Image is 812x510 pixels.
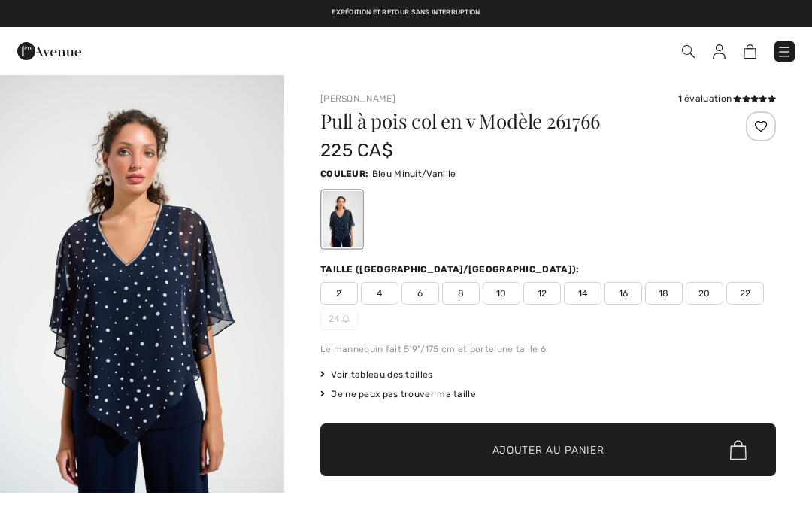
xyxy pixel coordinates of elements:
[320,111,700,131] h1: Pull à pois col en v Modèle 261766
[682,45,695,58] img: Recherche
[678,92,776,105] div: 1 évaluation
[604,282,642,305] span: 16
[320,282,358,305] span: 2
[686,282,723,305] span: 20
[320,387,776,401] div: Je ne peux pas trouver ma taille
[401,282,439,305] span: 6
[645,282,683,305] span: 18
[320,423,776,476] button: Ajouter au panier
[320,140,393,161] span: 225 CA$
[320,368,433,381] span: Voir tableau des tailles
[777,44,792,59] img: Menu
[323,191,362,247] div: Bleu Minuit/Vanille
[17,43,81,57] a: 1ère Avenue
[320,168,368,179] span: Couleur:
[320,263,583,276] div: Taille ([GEOGRAPHIC_DATA]/[GEOGRAPHIC_DATA]):
[564,282,601,305] span: 14
[730,440,747,460] img: Bag.svg
[320,93,395,104] a: [PERSON_NAME]
[361,282,398,305] span: 4
[17,36,81,66] img: 1ère Avenue
[442,282,480,305] span: 8
[744,44,756,59] img: Panier d'achat
[320,342,776,356] div: Le mannequin fait 5'9"/175 cm et porte une taille 6.
[320,308,358,330] span: 24
[483,282,520,305] span: 10
[523,282,561,305] span: 12
[342,315,350,323] img: ring-m.svg
[713,44,726,59] img: Mes infos
[372,168,456,179] span: Bleu Minuit/Vanille
[726,282,764,305] span: 22
[492,442,604,458] span: Ajouter au panier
